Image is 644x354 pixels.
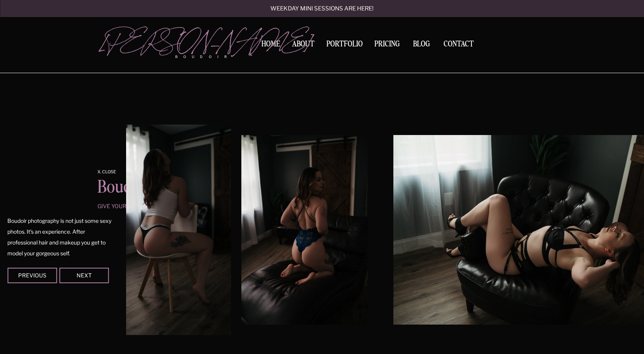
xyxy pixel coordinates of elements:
[97,204,210,209] p: give yourself the gift of self love
[91,125,231,335] img: A woman in a white top and black thong sits backwards on a chair in a studio
[101,27,239,51] a: [PERSON_NAME]
[410,40,434,47] a: BLOG
[61,273,107,277] div: Next
[372,40,402,51] a: Pricing
[260,37,385,43] a: view gallery
[258,22,387,34] a: embrace You
[7,215,111,259] p: Boudoir photography is not just some sexy photos. It's an experience. After professional hair and...
[97,170,133,174] a: x. Close
[250,6,395,12] a: Weekday mini sessions are here!
[175,54,239,60] p: boudoir
[241,135,367,325] img: A woman in blue lace lingerie kneels on a black leather chaise lounge in a luxury studio
[324,40,366,51] a: Portfolio
[441,40,477,48] a: Contact
[9,273,55,277] div: Previous
[97,179,212,197] p: Boudoir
